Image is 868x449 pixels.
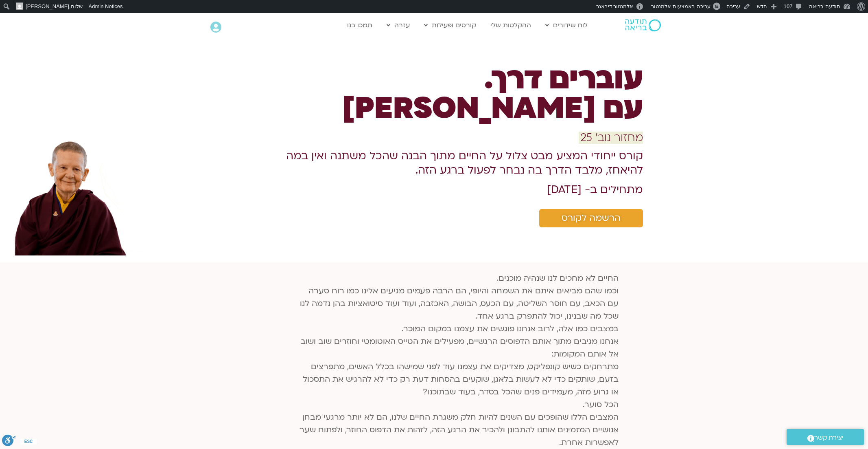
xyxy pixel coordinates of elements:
b: קורס ייחודי המציע מבט צלול על החיים מתוך הבנה שהכל משתנה ואין במה להיאחז, מלבד הדרך בה נבחר לפעול... [286,149,643,178]
span: מחזור נוב׳ 25 [580,132,643,144]
span: עריכה באמצעות אלמנטור [651,3,710,9]
a: תמכו בנו [343,18,376,33]
a: יצירת קשר [787,429,864,445]
a: לוח שידורים [541,18,592,33]
a: הרשמה לקורס [539,209,643,227]
a: ההקלטות שלי [486,18,535,33]
a: מחזור נוב׳ 25 [579,132,643,144]
span: יצירת קשר [814,432,844,443]
span: הרשמה לקורס [562,213,621,223]
span: [PERSON_NAME] [26,3,69,9]
b: מתחילים ב- [DATE] [547,183,643,197]
img: תודעה בריאה [625,19,661,31]
a: קורסים ופעילות [420,18,480,33]
h1: עוברים דרך. עם [PERSON_NAME] [247,64,643,123]
a: עזרה [383,18,414,33]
